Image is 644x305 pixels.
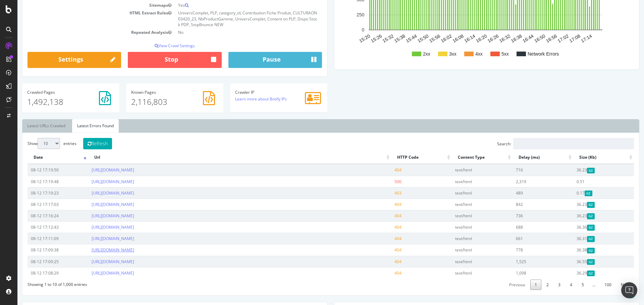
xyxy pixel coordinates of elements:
p: 1,492,138 [10,96,97,107]
text: 16:08 [434,33,447,44]
td: 778 [495,244,556,255]
text: 15:56 [411,33,424,44]
span: 404 [377,213,384,219]
a: 5 [560,280,571,290]
span: Gzipped Content [570,225,577,230]
h4: Pages Crawled [10,90,97,94]
text: 16:56 [528,33,541,44]
td: 36.23 [556,199,616,210]
a: [URL][DOMAIN_NAME] [74,224,117,230]
td: HTML Extract Rules [10,9,157,28]
td: text/html [434,210,495,221]
label: Show entries [10,138,59,149]
span: 404 [377,270,384,276]
button: Pause [211,52,305,68]
text: 16:50 [516,33,529,44]
td: No [157,28,305,36]
span: … [571,282,582,288]
text: Network Errors [510,51,541,57]
h4: Crawler IP [218,90,305,94]
span: Gzipped Content [570,259,577,265]
a: 4 [548,280,559,290]
th: Date: activate to sort column ascending [10,151,71,164]
span: 404 [377,224,384,230]
text: 15:20 [341,33,354,44]
td: text/html [434,199,495,210]
span: 500 [377,179,384,184]
td: 08-12 17:19:48 [10,176,71,187]
span: Gzipped Content [570,168,577,173]
td: 36.55 [556,256,616,267]
button: Refresh [66,138,95,149]
td: 0.51 [556,176,616,187]
span: 404 [377,247,384,253]
td: 08-12 17:17:03 [10,199,71,210]
input: Search: [496,138,616,149]
a: Previous [487,280,512,290]
text: 16:26 [469,33,482,44]
td: 08-12 17:08:29 [10,267,71,279]
span: 404 [377,202,384,207]
td: 842 [495,199,556,210]
a: Settings [10,52,104,68]
span: 404 [377,236,384,241]
span: Gzipped Content [570,271,577,276]
td: text/html [434,187,495,199]
div: Showing 1 to 10 of 1,000 entries [10,279,70,287]
a: [URL][DOMAIN_NAME] [74,167,117,173]
a: Next [599,280,616,290]
td: 08-12 17:09:38 [10,244,71,255]
a: [URL][DOMAIN_NAME] [74,236,117,241]
td: 489 [495,187,556,199]
text: 16:14 [446,33,459,44]
th: Delay (ms): activate to sort column ascending [495,151,556,164]
td: 36.23 [556,210,616,221]
a: [URL][DOMAIN_NAME] [74,202,117,207]
a: [URL][DOMAIN_NAME] [74,179,117,184]
text: 16:32 [481,33,494,44]
span: Gzipped Content [570,236,577,242]
a: [URL][DOMAIN_NAME] [74,247,117,253]
text: 250 [339,12,347,17]
text: 15:44 [387,33,400,44]
td: 08-12 17:11:09 [10,233,71,244]
td: 36.38 [556,244,616,255]
td: text/html [434,164,495,175]
td: 08-12 17:19:50 [10,164,71,175]
a: Learn more about Botify IPs [218,96,269,102]
text: 17:02 [539,33,552,44]
td: 2,319 [495,176,556,187]
td: 736 [495,210,556,221]
th: Url: activate to sort column ascending [71,151,373,164]
td: 716 [495,164,556,175]
select: Showentries [20,138,43,149]
span: 404 [377,259,384,264]
text: 16:38 [492,33,505,44]
td: UniversComplet, PLP, category_id, Contribution Fiche Produit, CULTURAONE0420_23, NbProductGamme, ... [157,9,305,28]
span: 404 [377,167,384,173]
text: 16:44 [504,33,517,44]
a: Latest Errors Found [55,119,101,133]
text: 0 [344,27,347,33]
a: Latest URLs Crawled [5,119,53,133]
a: [URL][DOMAIN_NAME] [74,259,117,264]
td: text/html [434,176,495,187]
td: 08-12 17:09:25 [10,256,71,267]
text: 15:38 [376,33,389,44]
p: View Crawl Settings [10,43,305,49]
td: 0.17 [556,187,616,199]
text: 16:20 [458,33,471,44]
span: Gzipped Content [570,248,577,253]
text: 2xx [406,51,413,57]
a: 100 [583,280,598,290]
th: Content Type: activate to sort column ascending [434,151,495,164]
td: Yes [157,1,305,9]
td: 36.36 [556,221,616,233]
td: 08-12 17:19:23 [10,187,71,199]
text: 16:02 [423,33,436,44]
td: Repeated Analysis [10,28,157,36]
a: 3 [536,280,547,290]
td: 08-12 17:16:24 [10,210,71,221]
td: 36.29 [556,267,616,279]
text: 3xx [432,51,439,57]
